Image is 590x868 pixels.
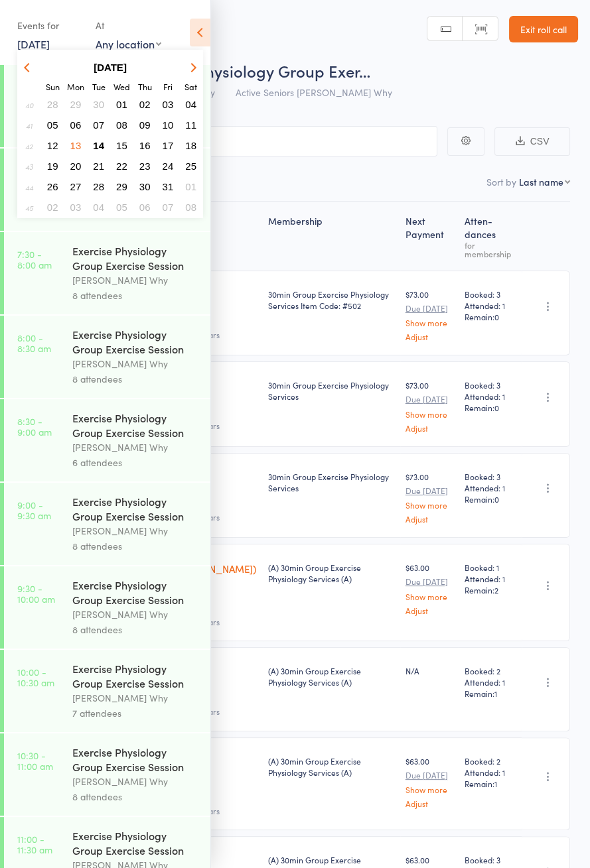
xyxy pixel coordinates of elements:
div: $63.00 [406,562,454,614]
a: 7:30 -8:00 amExercise Physiology Group Exercise Session[PERSON_NAME] Why8 attendees [4,232,210,314]
div: [PERSON_NAME] Why [72,607,199,622]
span: 06 [70,119,82,131]
em: 41 [26,120,33,131]
span: 25 [185,160,196,172]
button: 17 [158,137,179,155]
button: 22 [111,157,132,175]
button: 01 [111,95,132,113]
span: Booked: 3 [464,854,516,865]
a: Exit roll call [509,16,578,42]
small: Wednesday [113,81,130,92]
div: Any location [96,36,161,51]
a: Show more [406,592,454,601]
div: Last name [519,175,563,188]
div: N/A [406,665,454,676]
button: 28 [88,178,109,196]
button: 07 [88,116,109,134]
div: Exercise Physiology Group Exercise Session [72,578,199,607]
button: 08 [181,198,201,216]
div: Atten­dances [459,208,521,265]
a: 10:30 -11:00 amExercise Physiology Group Exercise Session[PERSON_NAME] Why8 attendees [4,733,210,816]
button: 30 [135,178,155,196]
span: 10 [163,119,174,131]
div: Exercise Physiology Group Exercise Session [72,243,199,273]
div: Exercise Physiology Group Exercise Session [72,327,199,356]
button: 11 [181,116,201,134]
div: (A) 30min Group Exercise Physiology Services (A) [268,755,395,778]
span: Booked: 2 [464,755,516,767]
span: Attended: 1 [464,676,516,688]
div: 8 attendees [72,371,199,387]
div: $73.00 [406,288,454,341]
a: Show more [406,785,454,794]
span: 14 [93,140,104,151]
a: 7:00 -7:30 amExercise Physiology Group Exercise Session[PERSON_NAME] Why8 attendees [4,149,210,231]
div: 7 attendees [72,706,199,721]
em: 42 [25,141,33,151]
span: 18 [185,140,196,151]
a: 8:00 -8:30 amExercise Physiology Group Exercise Session[PERSON_NAME] Why8 attendees [4,316,210,398]
span: Booked: 3 [464,288,516,300]
button: 03 [66,198,86,216]
button: 10 [158,116,179,134]
span: 28 [47,99,58,110]
button: 09 [135,116,155,134]
small: Friday [163,81,173,92]
time: 9:00 - 9:30 am [17,499,51,521]
span: 15 [116,140,127,151]
small: Due [DATE] [406,486,454,495]
span: Remain: [464,584,516,595]
button: 24 [158,157,179,175]
span: Booked: 3 [464,471,516,482]
div: At [96,15,161,36]
div: 6 attendees [72,455,199,470]
button: 27 [66,178,86,196]
strong: [DATE] [94,62,127,73]
span: 21 [93,160,104,172]
span: 08 [185,202,196,213]
a: [DATE] [17,36,50,51]
button: 29 [66,95,86,113]
em: 45 [25,202,33,213]
div: [PERSON_NAME] Why [72,523,199,538]
time: 10:00 - 10:30 am [17,666,54,688]
span: Remain: [464,402,516,413]
span: Exercise Physiology Group Exer… [131,60,370,82]
div: for membership [464,241,516,258]
span: 17 [163,140,174,151]
div: Events for [17,15,82,36]
button: 03 [158,95,179,113]
button: 18 [181,137,201,155]
span: 30 [93,99,104,110]
span: Attended: 1 [464,573,516,584]
button: 14 [88,137,109,155]
span: 02 [47,202,58,213]
a: 9:00 -9:30 amExercise Physiology Group Exercise Session[PERSON_NAME] Why8 attendees [4,483,210,565]
span: Remain: [464,311,516,322]
button: 12 [42,137,63,155]
small: Thursday [138,81,152,92]
span: 07 [163,202,174,213]
button: 31 [158,178,179,196]
span: 01 [185,181,196,192]
button: 19 [42,157,63,175]
button: 28 [42,95,63,113]
span: 30 [139,181,151,192]
a: Adjust [406,606,454,615]
small: Tuesday [92,81,106,92]
div: Membership [263,208,400,265]
em: 44 [25,182,33,192]
div: [PERSON_NAME] Why [72,273,199,288]
span: Attended: 1 [464,391,516,402]
span: 29 [116,181,127,192]
div: $73.00 [406,379,454,432]
button: 26 [42,178,63,196]
div: (A) 30min Group Exercise Physiology Services (A) [268,562,395,584]
span: 09 [139,119,151,131]
button: 08 [111,116,132,134]
small: Sunday [46,81,60,92]
button: 07 [158,198,179,216]
span: 23 [139,160,151,172]
div: Exercise Physiology Group Exercise Session [72,828,199,857]
div: [PERSON_NAME] Why [72,774,199,789]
